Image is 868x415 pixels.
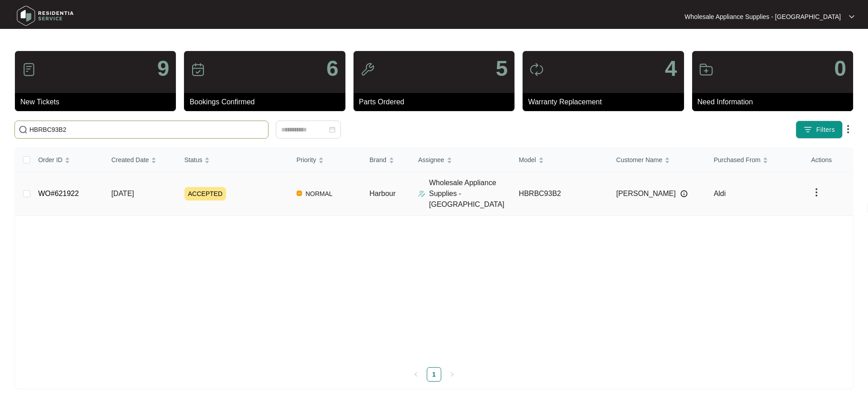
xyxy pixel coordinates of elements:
li: Next Page [445,367,459,382]
th: Brand [362,148,411,172]
p: 6 [326,58,339,79]
span: right [449,372,455,377]
span: Harbour [369,190,396,197]
td: HBRBC93B2 [512,172,609,216]
img: dropdown arrow [849,14,854,19]
button: left [409,367,423,382]
span: Purchased From [714,155,760,165]
th: Purchased From [707,148,804,172]
th: Order ID [31,148,104,172]
img: icon [529,62,544,77]
span: Customer Name [616,155,662,165]
img: Info icon [680,190,688,197]
span: Priority [297,155,316,165]
span: Model [519,155,536,165]
span: [PERSON_NAME] [616,188,676,199]
img: icon [22,62,36,77]
p: 0 [834,58,846,79]
a: 1 [427,368,441,381]
p: 9 [157,58,170,79]
button: right [445,367,459,382]
img: filter icon [803,125,812,134]
span: Brand [369,155,386,165]
p: Warranty Replacement [528,97,684,107]
span: Status [184,155,203,165]
p: New Tickets [20,97,176,107]
img: Vercel Logo [297,191,302,196]
p: Bookings Confirmed [189,97,345,107]
p: 5 [495,58,508,79]
span: Created Date [111,155,149,165]
span: ACCEPTED [184,187,226,201]
li: Previous Page [409,367,423,382]
span: Aldi [714,190,726,197]
th: Customer Name [609,148,707,172]
p: Wholesale Appliance Supplies - [GEOGRAPHIC_DATA] [684,12,841,21]
img: icon [360,62,375,77]
input: Search by Order Id, Assignee Name, Customer Name, Brand and Model [29,125,264,135]
span: left [413,372,419,377]
img: dropdown arrow [843,124,854,135]
th: Created Date [104,148,177,172]
a: WO#621922 [38,190,79,197]
p: Wholesale Appliance Supplies - [GEOGRAPHIC_DATA] [429,177,512,210]
p: 4 [665,58,677,79]
img: icon [699,62,713,77]
span: Filters [816,125,835,135]
button: filter iconFilters [796,121,843,139]
img: icon [191,62,205,77]
span: NORMAL [302,188,336,199]
span: [DATE] [111,190,134,197]
span: Order ID [38,155,62,165]
th: Status [177,148,289,172]
li: 1 [427,367,441,382]
th: Model [512,148,609,172]
img: search-icon [19,125,28,134]
th: Assignee [411,148,512,172]
img: dropdown arrow [811,187,822,198]
img: residentia service logo [14,2,77,29]
th: Priority [289,148,363,172]
th: Actions [804,148,853,172]
p: Parts Ordered [359,97,514,107]
span: Assignee [418,155,444,165]
img: Assigner Icon [418,190,425,197]
p: Need Information [698,97,853,107]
